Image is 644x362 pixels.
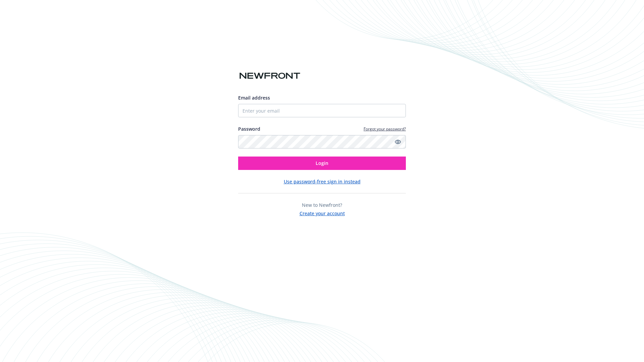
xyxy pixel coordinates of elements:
[238,104,406,117] input: Enter your email
[238,135,406,148] input: Enter your password
[302,202,342,208] span: New to Newfront?
[316,160,328,166] span: Login
[238,70,302,82] img: Newfront logo
[284,178,361,185] button: Use password-free sign in instead
[238,95,270,101] span: Email address
[300,208,345,217] button: Create your account
[394,138,402,146] a: Show password
[364,126,406,132] a: Forgot your password?
[238,157,406,170] button: Login
[238,125,260,132] label: Password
